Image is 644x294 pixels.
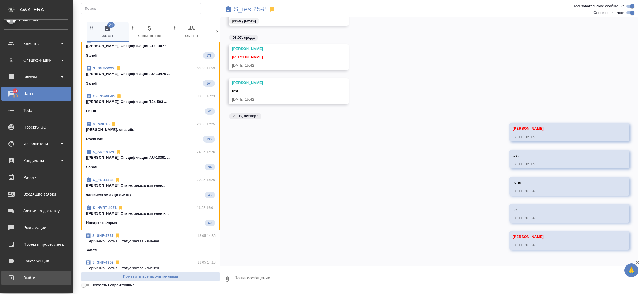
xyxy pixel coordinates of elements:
[1,271,71,285] a: Выйти
[173,25,178,30] svg: Зажми и перетащи, чтобы поменять порядок вкладок
[1,103,71,117] a: Todo
[86,155,215,160] p: [[PERSON_NAME]] Спецификация AU-13391 ...
[4,39,68,48] div: Клиенты
[4,173,68,182] div: Работы
[1,187,71,201] a: Входящие заявки
[234,6,267,12] a: S_test25-8
[197,66,215,71] p: 03.06 12:59
[572,3,624,9] span: Пользовательские сообщения
[86,238,216,244] p: [Сергиенко София] Статус заказа изменен ...
[85,5,201,13] input: Поиск
[86,211,215,216] p: [[PERSON_NAME]] Статус заказа изменен н...
[131,25,136,30] svg: Зажми и перетащи, чтобы поменять порядок вкладок
[232,63,329,68] div: [DATE] 15:42
[93,178,113,182] a: C_FL-14384
[232,89,238,93] span: test
[513,134,610,140] div: [DATE] 16:16
[4,106,68,115] div: Todo
[89,25,94,30] svg: Зажми и перетащи, чтобы поменять порядок вкладок
[513,126,544,131] span: [PERSON_NAME]
[624,263,638,277] button: 🙏
[593,10,624,16] span: Оповещения-логи
[86,183,215,188] p: [[PERSON_NAME]] Статус заказа изменен...
[92,260,113,264] a: S_SNF-4902
[1,87,71,101] a: 24Чаты
[86,43,215,49] p: [[PERSON_NAME]] Спецификация AU-13477 ...
[197,93,215,99] p: 30.05 16:23
[4,257,68,265] div: Конференции
[86,99,215,105] p: [[PERSON_NAME]] Спецификация T24-503 ...
[513,242,610,248] div: [DATE] 16:34
[1,170,71,184] a: Работы
[93,94,115,98] a: C3_NSPK-85
[86,127,215,132] p: [PERSON_NAME], спасибо!
[81,174,220,202] div: C_FL-1438420.05 15:26[[PERSON_NAME]] Статус заказа изменен...Физическое лицо (Сити)46
[205,192,215,198] span: 46
[197,149,215,155] p: 24.05 15:26
[115,177,120,183] svg: Отписаться
[93,122,110,126] a: S_rcdl-13
[86,81,98,86] p: Sanofi
[115,233,120,238] svg: Отписаться
[513,208,519,212] span: test
[233,18,256,24] p: 01.07, [DATE]
[86,164,98,170] p: Sanofi
[4,207,68,215] div: Заявки на доставку
[1,221,71,235] a: Рекламации
[513,161,610,167] div: [DATE] 16:16
[4,156,68,165] div: Кандидаты
[81,272,220,281] button: Пометить все прочитанными
[118,205,123,211] svg: Отписаться
[92,233,113,238] a: S_SNF-4727
[1,120,71,134] a: Проекты SC
[86,71,215,77] p: [[PERSON_NAME]] Спецификация AU-13476 ...
[4,140,68,148] div: Исполнители
[81,34,220,62] div: S_SNF-521303.06 12:59[[PERSON_NAME]] Спецификация AU-13477 ...Sanofi178
[4,123,68,131] div: Проекты SC
[4,190,68,198] div: Входящие заявки
[233,35,255,40] p: 03.07, среда
[93,206,117,210] a: S_NVRT-4071
[81,146,220,174] div: S_SNF-512924.05 15:26[[PERSON_NAME]] Спецификация AU-13391 ...Sanofi94
[86,220,117,226] p: Новартис Фарма
[115,149,121,155] svg: Отписаться
[86,53,98,58] p: Sanofi
[4,223,68,232] div: Рекламации
[1,204,71,218] a: Заявки на доставку
[627,264,636,276] span: 🙏
[111,121,116,127] svg: Отписаться
[205,220,215,226] span: 52
[513,180,521,185] span: еуые
[91,282,135,288] span: Показать непрочитанные
[513,153,519,158] span: test
[81,62,220,90] div: S_SNF-522503.06 12:59[[PERSON_NAME]] Спецификация AU-13476 ...Sanofi104
[81,118,220,146] div: S_rcdl-1328.05 17:25[PERSON_NAME], спасибо!RockDale195
[232,55,263,59] span: [PERSON_NAME]
[81,202,220,230] div: S_NVRT-407116.05 16:01[[PERSON_NAME]] Статус заказа изменен н...Новартис Фарма52
[81,230,220,256] div: S_SNF-472713.05 14:35[Сергиенко София] Статус заказа изменен ...Sanofi
[203,53,215,58] span: 178
[86,247,97,253] p: Sanofi
[205,164,215,170] span: 94
[86,109,96,114] p: НСПК
[232,97,329,102] div: [DATE] 15:42
[93,150,114,154] a: S_SNF-5129
[513,235,544,239] span: [PERSON_NAME]
[86,265,216,271] p: [Сергиенко София] Статус заказа изменен ...
[1,237,71,251] a: Проекты процессинга
[205,109,215,114] span: 44
[81,90,220,118] div: C3_NSPK-8530.05 16:23[[PERSON_NAME]] Спецификация T24-503 ...НСПК44
[107,22,115,28] span: 24
[115,66,121,71] svg: Отписаться
[197,205,215,211] p: 16.05 16:01
[131,25,168,38] span: Спецификации
[20,4,73,15] div: AWATERA
[89,25,126,38] span: Заказы
[203,136,215,142] span: 195
[84,273,217,280] span: Пометить все прочитанными
[232,46,329,52] div: [PERSON_NAME]
[203,81,215,86] span: 104
[197,121,215,127] p: 28.05 17:25
[1,254,71,268] a: Конференции
[86,192,131,198] p: Физическое лицо (Сити)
